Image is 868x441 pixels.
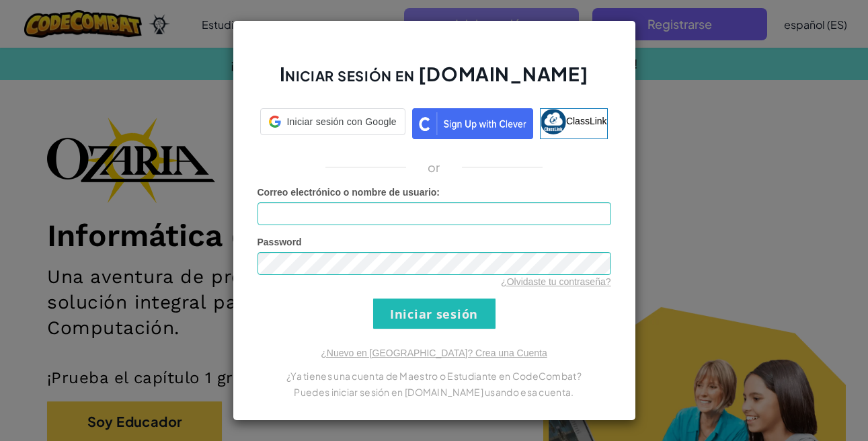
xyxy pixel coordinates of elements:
a: Iniciar sesión con Google [260,108,405,139]
label: : [258,186,440,199]
div: Iniciar sesión con Google [260,108,405,135]
input: Iniciar sesión [373,298,496,329]
img: classlink-logo-small.png [541,109,566,134]
a: ¿Nuevo en [GEOGRAPHIC_DATA]? Crea una Cuenta [321,348,547,358]
span: Iniciar sesión con Google [286,115,396,128]
span: ClassLink [566,116,607,126]
h2: Iniciar sesión en [DOMAIN_NAME] [258,61,611,100]
p: or [428,159,440,175]
span: Password [258,237,302,247]
a: ¿Olvidaste tu contraseña? [501,276,610,287]
span: Correo electrónico o nombre de usuario [258,187,437,198]
p: ¿Ya tienes una cuenta de Maestro o Estudiante en CodeCombat? [258,368,611,384]
img: clever_sso_button@2x.png [412,108,533,139]
p: Puedes iniciar sesión en [DOMAIN_NAME] usando esa cuenta. [258,384,611,400]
